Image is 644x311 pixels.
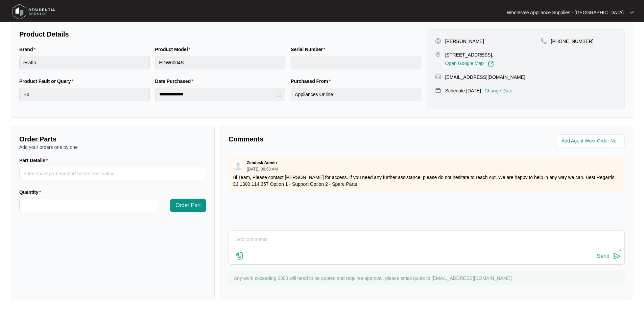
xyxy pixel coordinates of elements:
[19,189,44,196] label: Quantity
[435,87,441,93] img: map-pin
[233,174,621,187] p: Hi Team, Please contact [PERSON_NAME] for access. If you need any further assistance, please do n...
[445,61,494,67] a: Open Google Map
[155,46,193,53] label: Product Model
[20,199,158,212] input: Quantity
[10,2,57,22] img: residentia service logo
[435,74,441,80] img: map-pin
[234,275,621,282] p: Any work exceeding $300 will need to be quoted and requires approval, please email quote to [EMAI...
[445,38,484,45] p: [PERSON_NAME]
[445,87,481,94] p: Schedule: [DATE]
[19,157,51,164] label: Part Details
[488,61,494,67] img: Link-External
[155,78,196,85] label: Date Purchased
[597,252,621,261] button: Send
[507,9,624,16] p: Wholesale Appliance Supplies - [GEOGRAPHIC_DATA]
[613,252,621,260] img: send-icon.svg
[19,78,76,85] label: Product Fault or Query
[155,56,286,69] input: Product Model
[19,134,206,144] p: Order Parts
[445,74,525,81] p: [EMAIL_ADDRESS][DOMAIN_NAME]
[236,252,244,260] img: file-attachment-doc.svg
[233,160,243,171] img: user.svg
[159,91,276,98] input: Date Purchased
[19,46,38,53] label: Brand
[484,87,512,94] p: Change Date
[19,56,150,69] input: Brand
[445,51,494,58] p: [STREET_ADDRESS],
[291,56,421,69] input: Serial Number
[229,134,422,144] p: Comments
[19,88,150,101] input: Product Fault or Query
[291,46,328,53] label: Serial Number
[175,201,201,209] span: Order Part
[597,253,610,259] div: Send
[19,144,206,151] p: Add your orders one by one
[435,38,441,44] img: user-pin
[247,167,278,171] p: [DATE] 09:50 AM
[291,88,421,101] input: Purchased From
[19,167,206,180] input: Part Details
[630,11,634,14] img: dropdown arrow
[291,78,333,85] label: Purchased From
[170,199,206,212] button: Order Part
[247,160,277,165] p: Zendesk Admin
[562,137,621,145] input: Add Agent Work Order No.
[435,51,441,58] img: map-pin
[541,38,547,44] img: map-pin
[19,29,421,39] p: Product Details
[551,38,594,45] p: [PHONE_NUMBER]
